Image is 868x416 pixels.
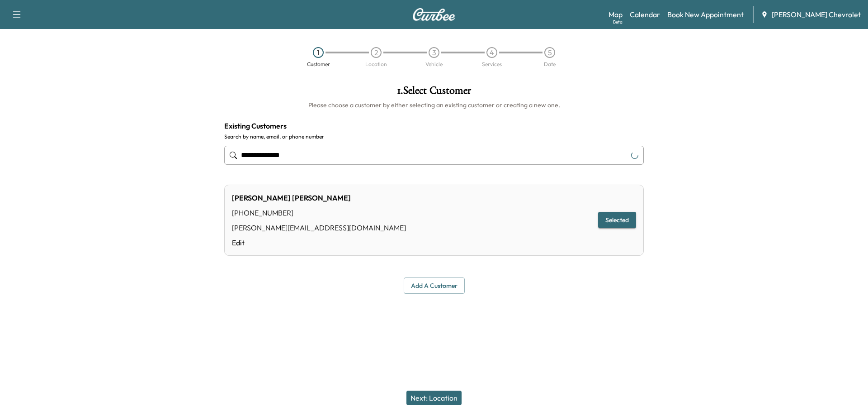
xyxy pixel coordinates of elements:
[224,85,644,100] h1: 1 . Select Customer
[313,47,324,58] div: 1
[224,133,644,140] label: Search by name, email, or phone number
[544,62,556,67] div: Date
[404,277,465,294] button: Add a customer
[772,9,861,20] span: [PERSON_NAME] Chevrolet
[307,62,330,67] div: Customer
[544,47,555,58] div: 5
[630,9,660,20] a: Calendar
[598,212,636,229] button: Selected
[425,62,443,67] div: Vehicle
[486,47,497,58] div: 4
[429,47,439,58] div: 3
[667,9,744,20] a: Book New Appointment
[406,391,462,405] button: Next: Location
[613,19,623,25] div: Beta
[232,192,406,203] div: [PERSON_NAME] [PERSON_NAME]
[232,207,406,218] div: [PHONE_NUMBER]
[482,62,502,67] div: Services
[224,120,644,131] h4: Existing Customers
[232,237,406,248] a: Edit
[609,9,623,20] a: MapBeta
[412,8,456,21] img: Curbee Logo
[232,222,406,233] div: [PERSON_NAME][EMAIL_ADDRESS][DOMAIN_NAME]
[371,47,382,58] div: 2
[365,62,387,67] div: Location
[224,100,644,110] h6: Please choose a customer by either selecting an existing customer or creating a new one.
